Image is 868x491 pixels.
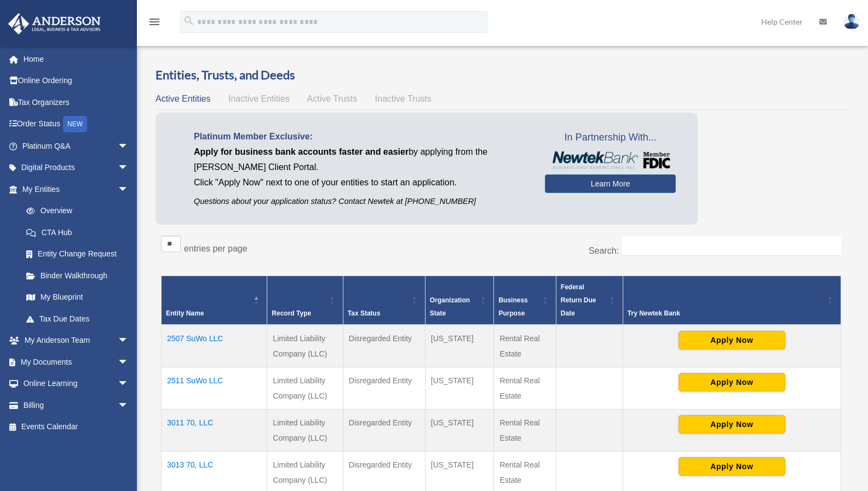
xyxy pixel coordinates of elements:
td: Rental Real Estate [494,367,556,410]
a: My Documentsarrow_drop_down [8,351,145,373]
span: Active Trusts [307,94,358,103]
p: Questions about your application status? Contact Newtek at [PHONE_NUMBER] [194,195,528,208]
span: Tax Status [348,309,381,317]
img: Anderson Advisors Platinum Portal [5,13,104,34]
td: [US_STATE] [425,410,494,452]
button: Apply Now [679,457,785,476]
button: Apply Now [679,373,785,391]
a: Online Learningarrow_drop_down [8,373,145,395]
button: Apply Now [679,415,785,434]
td: Disregarded Entity [343,367,425,410]
td: Limited Liability Company (LLC) [267,325,343,367]
a: Entity Change Request [15,243,140,265]
a: menu [148,19,161,28]
td: 2511 SuWo LLC [162,367,267,410]
td: [US_STATE] [425,325,494,367]
a: My Blueprint [15,287,140,308]
span: arrow_drop_down [118,351,140,373]
p: Click "Apply Now" next to one of your entities to start an application. [194,175,528,190]
span: arrow_drop_down [118,330,140,352]
span: Organization State [430,296,470,317]
td: Disregarded Entity [343,325,425,367]
td: Limited Liability Company (LLC) [267,367,343,410]
a: Online Ordering [8,70,145,92]
a: Platinum Q&Aarrow_drop_down [8,135,145,157]
p: by applying from the [PERSON_NAME] Client Portal. [194,144,528,175]
th: Try Newtek Bank : Activate to sort [623,276,841,325]
div: Try Newtek Bank [628,307,824,320]
span: Federal Return Due Date [561,283,596,317]
span: Entity Name [166,309,204,317]
td: Rental Real Estate [494,325,556,367]
span: arrow_drop_down [118,394,140,417]
img: User Pic [843,14,860,30]
th: Business Purpose: Activate to sort [494,276,556,325]
a: CTA Hub [15,221,140,243]
td: [US_STATE] [425,367,494,410]
span: arrow_drop_down [118,135,140,157]
a: Digital Productsarrow_drop_down [8,157,145,179]
a: Order StatusNEW [8,113,145,136]
a: Billingarrow_drop_down [8,394,145,416]
span: Business Purpose [498,296,527,317]
td: Disregarded Entity [343,410,425,452]
a: Events Calendar [8,416,145,438]
a: My Anderson Teamarrow_drop_down [8,330,145,352]
a: Binder Walkthrough [15,265,140,287]
a: Learn More [545,174,676,193]
td: Limited Liability Company (LLC) [267,410,343,452]
div: NEW [63,116,87,132]
th: Record Type: Activate to sort [267,276,343,325]
i: menu [148,15,161,28]
span: Record Type [272,309,311,317]
span: arrow_drop_down [118,373,140,395]
a: Home [8,48,145,70]
i: search [183,15,195,27]
td: 2507 SuWo LLC [162,325,267,367]
th: Organization State: Activate to sort [425,276,494,325]
td: 3011 70, LLC [162,410,267,452]
span: arrow_drop_down [118,157,140,179]
button: Apply Now [679,331,785,349]
label: Search: [589,246,619,255]
th: Entity Name: Activate to invert sorting [162,276,267,325]
span: In Partnership With... [545,129,676,147]
span: Active Entities [156,94,210,103]
th: Tax Status: Activate to sort [343,276,425,325]
th: Federal Return Due Date: Activate to sort [556,276,623,325]
h3: Entities, Trusts, and Deeds [156,67,847,84]
a: My Entitiesarrow_drop_down [8,178,140,200]
span: Inactive Entities [228,94,290,103]
a: Overview [15,200,134,222]
td: Rental Real Estate [494,410,556,452]
p: Platinum Member Exclusive: [194,129,528,144]
span: arrow_drop_down [118,178,140,201]
span: Apply for business bank accounts faster and easier [194,147,409,156]
img: NewtekBankLogoSM.png [550,151,670,169]
label: entries per page [184,244,248,253]
a: Tax Organizers [8,91,145,113]
a: Tax Due Dates [15,308,140,330]
span: Inactive Trusts [375,94,432,103]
